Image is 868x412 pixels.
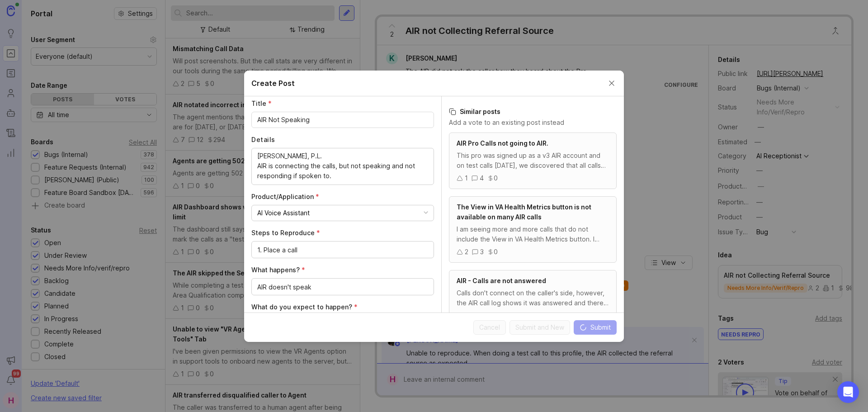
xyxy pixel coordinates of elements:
[494,311,498,321] div: 0
[251,135,434,144] label: Details
[251,303,358,311] span: What do you expect to happen? (required)
[251,99,272,107] span: Title (required)
[837,381,859,403] div: Open Intercom Messenger
[251,78,295,89] h2: Create Post
[480,173,484,183] div: 4
[607,78,617,88] button: Close create post modal
[251,266,305,274] span: What happens? (required)
[465,173,468,183] div: 1
[251,193,319,200] span: Product/Application (required)
[457,203,591,221] span: The View in VA Health Metrics button is not available on many AIR calls
[449,107,617,116] h3: Similar posts
[457,277,546,284] span: AIR - Calls are not answered
[457,151,609,170] div: This pro was signed up as a v3 AIR account and on test calls [DATE], we discovered that all calls...
[449,118,617,127] p: Add a vote to an existing post instead
[457,288,609,308] div: Calls don't connect on the caller's side, however, the AIR call log shows it was answered and the...
[465,247,468,257] div: 2
[480,311,484,321] div: 4
[457,139,548,147] span: AIR Pro Calls not going to AIR.
[449,196,617,263] a: The View in VA Health Metrics button is not available on many AIR callsI am seeing more and more ...
[465,311,468,321] div: 1
[449,133,617,189] a: AIR Pro Calls not going to AIR.This pro was signed up as a v3 AIR account and on test calls [DATE...
[449,270,617,327] a: AIR - Calls are not answeredCalls don't connect on the caller's side, however, the AIR call log s...
[257,151,428,181] textarea: [PERSON_NAME], P.L. AIR is connecting the calls, but not speaking and not responding if spoken to.
[257,115,428,125] input: What's happening?
[494,247,498,257] div: 0
[257,208,310,218] div: AI Voice Assistant
[494,173,498,183] div: 0
[457,224,609,244] div: I am seeing more and more calls that do not include the View in VA Health Metrics button. I know ...
[251,229,320,237] span: Steps to Reproduce (required)
[480,247,484,257] div: 3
